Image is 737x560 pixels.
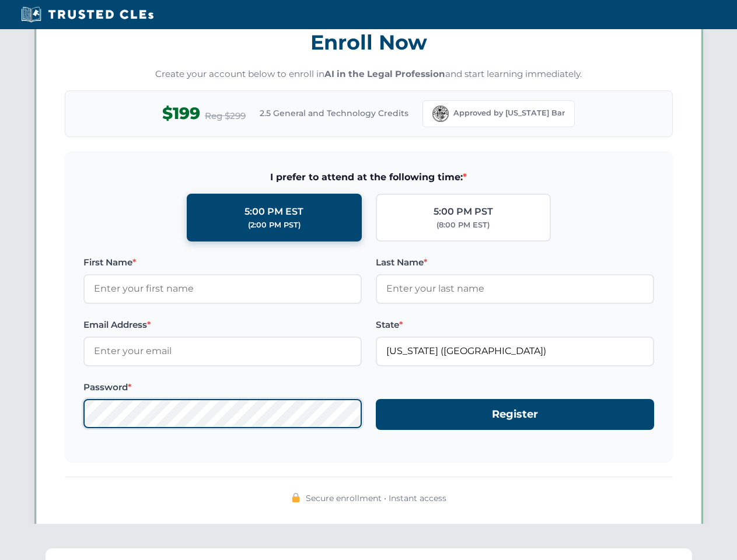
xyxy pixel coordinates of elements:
[453,107,565,119] span: Approved by [US_STATE] Bar
[83,170,654,185] span: I prefer to attend at the following time:
[324,68,445,79] strong: AI in the Legal Profession
[376,399,654,430] button: Register
[205,109,246,123] span: Reg $299
[65,24,673,61] h3: Enroll Now
[83,318,362,332] label: Email Address
[18,6,157,23] img: Trusted CLEs
[434,204,493,219] div: 5:00 PM PST
[83,274,362,303] input: Enter your first name
[260,107,408,120] span: 2.5 General and Technology Credits
[376,318,654,332] label: State
[162,100,200,127] span: $199
[376,256,654,269] label: Last Name
[436,219,490,231] div: (8:00 PM EST)
[83,337,362,366] input: Enter your email
[248,219,301,231] div: (2:00 PM PST)
[432,106,449,122] img: Florida Bar
[83,380,362,394] label: Password
[83,256,362,269] label: First Name
[65,68,673,81] p: Create your account below to enroll in and start learning immediately.
[244,204,303,219] div: 5:00 PM EST
[376,274,654,303] input: Enter your last name
[376,337,654,366] input: Florida (FL)
[291,493,301,502] img: 🔒
[306,492,446,505] span: Secure enrollment • Instant access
